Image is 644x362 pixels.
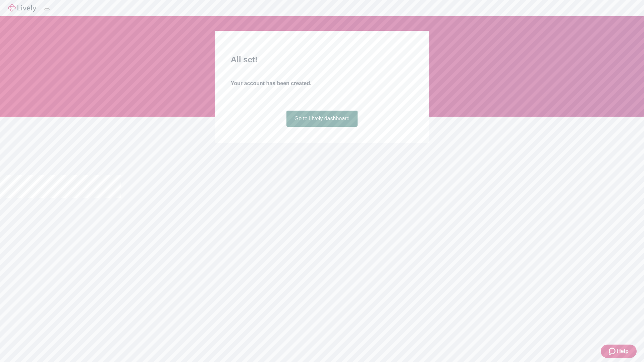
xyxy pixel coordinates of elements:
[601,345,637,358] button: Zendesk support iconHelp
[609,347,617,355] svg: Zendesk support icon
[286,111,358,127] a: Go to Lively dashboard
[231,79,413,87] h4: Your account has been created.
[44,8,50,10] button: Log out
[617,347,629,355] span: Help
[8,4,36,12] img: Lively
[231,54,413,66] h2: All set!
